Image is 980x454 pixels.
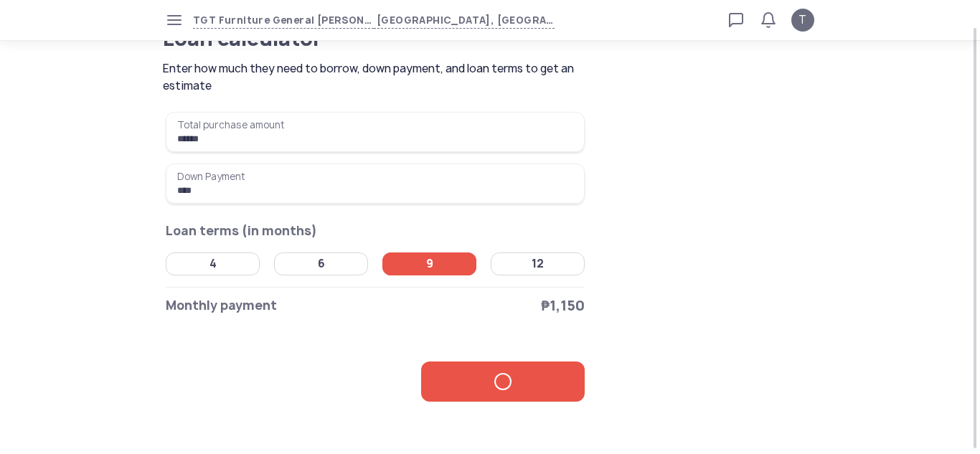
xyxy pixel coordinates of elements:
[166,164,585,204] input: Down Payment
[193,12,374,29] span: TGT Furniture General [PERSON_NAME]
[163,60,590,95] span: Enter how much they need to borrow, down payment, and loan terms to get an estimate
[166,221,585,241] h2: Loan terms (in months)
[541,295,585,316] span: ₱1,150
[374,12,555,29] span: [GEOGRAPHIC_DATA], [GEOGRAPHIC_DATA], [GEOGRAPHIC_DATA][PERSON_NAME], [GEOGRAPHIC_DATA], [GEOGRAP...
[426,257,433,271] div: 9
[798,11,806,29] span: T
[532,257,544,271] div: 12
[791,9,814,32] button: T
[193,12,555,29] button: TGT Furniture General [PERSON_NAME][GEOGRAPHIC_DATA], [GEOGRAPHIC_DATA], [GEOGRAPHIC_DATA][PERSON...
[166,112,585,152] input: Total purchase amount
[209,257,217,271] div: 4
[318,257,325,271] div: 6
[166,295,277,316] span: Monthly payment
